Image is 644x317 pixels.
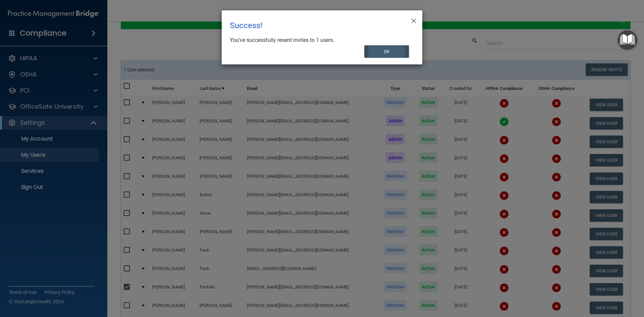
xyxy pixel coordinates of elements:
button: Open Resource Center [618,30,637,50]
span: × [411,13,417,27]
div: Success! [230,16,387,35]
div: You’ve successfully resent invites to 1 users. [230,37,409,44]
button: OK [364,45,409,58]
iframe: Drift Widget Chat Controller [528,269,636,296]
